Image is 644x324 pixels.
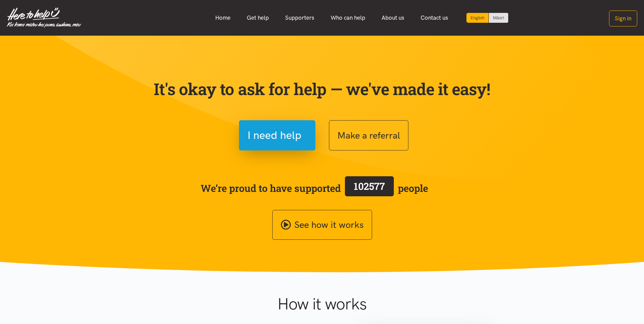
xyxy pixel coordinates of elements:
[609,11,637,26] button: Sign in
[329,120,408,150] button: Make a referral
[323,11,373,25] a: Who can help
[412,11,456,25] a: Contact us
[207,11,239,25] a: Home
[466,13,489,23] div: Current language
[272,210,372,240] a: See how it works
[341,175,398,201] a: 102577
[373,11,412,25] a: About us
[247,127,301,144] span: I need help
[239,120,315,150] button: I need help
[152,79,492,99] p: It's okay to ask for help — we've made it easy!
[239,11,277,25] a: Get help
[354,180,385,193] span: 102577
[211,294,433,314] h1: How it works
[489,13,508,23] a: Switch to Te Reo Māori
[277,11,323,25] a: Supporters
[201,175,428,201] span: We’re proud to have supported people
[466,13,509,23] div: Language toggle
[7,7,81,28] img: Home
